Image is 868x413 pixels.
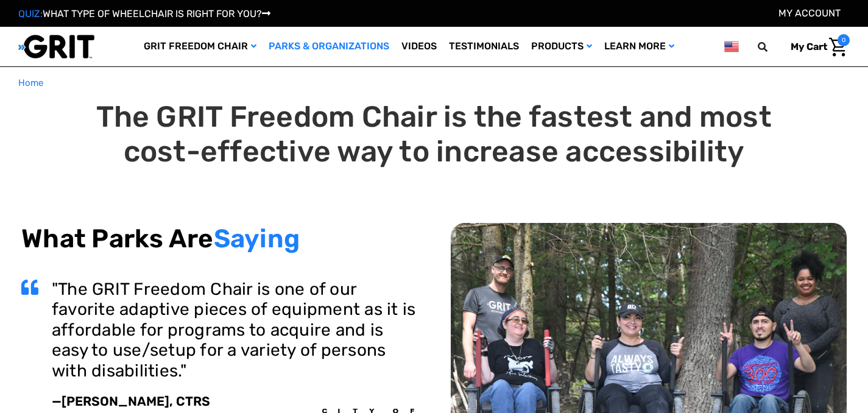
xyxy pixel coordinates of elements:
a: Testimonials [443,27,525,66]
a: Parks & Organizations [263,27,395,66]
h1: The GRIT Freedom Chair is the fastest and most cost-effective way to increase accessibility [21,99,847,169]
img: GRIT All-Terrain Wheelchair and Mobility Equipment [18,34,94,59]
a: Videos [395,27,443,66]
a: GRIT Freedom Chair [138,27,263,66]
img: us.png [724,39,739,54]
nav: Breadcrumb [18,76,850,90]
span: Home [18,77,43,88]
img: Cart [829,38,847,57]
h3: "The GRIT Freedom Chair is one of our favorite adaptive pieces of equipment as it is affordable f... [52,279,418,381]
h2: What Parks Are [21,224,417,254]
a: Cart with 0 items [782,34,850,60]
input: Search [763,34,782,60]
span: My Cart [791,41,827,52]
a: Home [18,76,43,90]
p: —[PERSON_NAME], CTRS [52,394,418,409]
a: Learn More [598,27,680,66]
span: 0 [838,34,850,46]
a: Account [778,7,841,19]
span: Saying [214,224,300,254]
a: Products [525,27,598,66]
a: QUIZ:WHAT TYPE OF WHEELCHAIR IS RIGHT FOR YOU? [18,8,270,19]
span: QUIZ: [18,8,43,19]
